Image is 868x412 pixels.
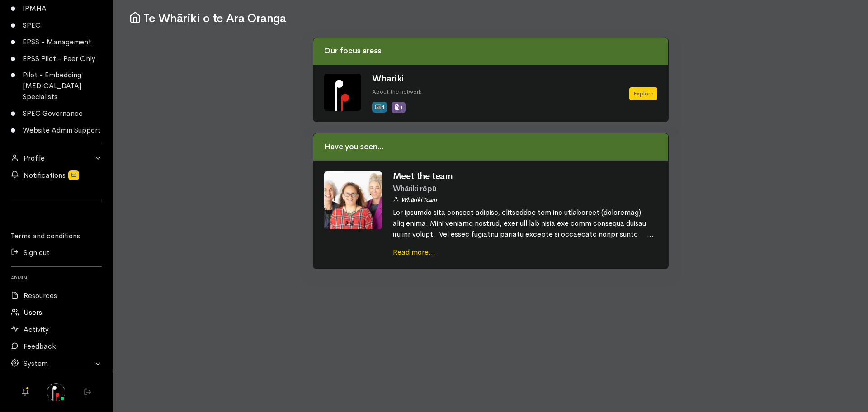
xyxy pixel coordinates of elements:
img: 65e24b95-2010-4076-bb95-7fcd263df496.jpg [47,383,65,401]
a: Explore [629,87,657,100]
iframe: LinkedIn Embedded Content [38,206,75,217]
div: Our focus areas [313,38,668,65]
h1: Te Whāriki o te Ara Oranga [129,11,852,25]
img: Whariki%20Icon_Icon_Tile.png [324,74,361,111]
div: Have you seen... [313,133,668,161]
a: Whāriki [372,73,404,84]
a: Read more... [393,247,435,257]
h6: Admin [11,272,102,283]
